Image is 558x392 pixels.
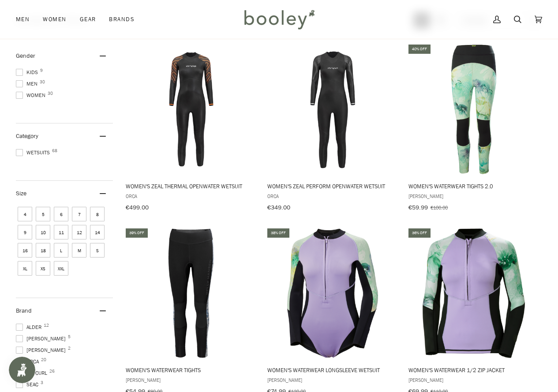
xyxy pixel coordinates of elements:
[431,204,448,211] span: €100.00
[126,182,256,190] span: Women's Zeal Thermal Openwater Wetsuit
[266,43,399,214] a: Women's Zeal Perform Openwater Wetsuit
[407,43,540,214] a: Women's WaterWear Tights 2.0
[16,52,35,60] span: Gender
[36,261,50,276] span: Size: XS
[16,306,32,315] span: Brand
[408,45,431,54] div: 40% off
[16,381,41,388] span: Seac
[36,225,50,239] span: Size: 10
[16,149,52,157] span: Wetsuits
[16,335,68,343] span: [PERSON_NAME]
[16,346,68,354] span: [PERSON_NAME]
[9,357,35,383] iframe: Button to open loyalty program pop-up
[18,261,32,276] span: Size: XL
[267,366,397,374] span: Women's WaterWear Longsleeve Wetsuit
[126,228,148,238] div: 39% off
[126,366,256,374] span: Women's WaterWear Tights
[109,15,135,24] span: Brands
[16,91,48,99] span: Women
[72,243,86,258] span: Size: M
[125,227,257,359] img: Helly Hansen Women's Waterwear Tights Grey Fog Esra - Booley Galway
[408,376,539,384] span: [PERSON_NAME]
[54,225,68,239] span: Size: 11
[36,243,50,258] span: Size: 18
[72,207,86,221] span: Size: 7
[16,68,41,76] span: Kids
[18,207,32,221] span: Size: 4
[16,358,41,366] span: Orca
[72,225,86,239] span: Size: 12
[18,243,32,258] span: Size: 16
[44,323,49,328] span: 12
[408,228,431,238] div: 36% off
[408,192,539,200] span: [PERSON_NAME]
[90,243,105,258] span: Size: S
[36,207,50,221] span: Size: 5
[267,228,289,238] div: 38% off
[18,225,32,239] span: Size: 9
[54,207,68,221] span: Size: 6
[266,227,399,359] img: Helly Hansen Women's Waterwear Longsleeve Wetsuit Jade Esra - Booley Galway
[90,207,105,221] span: Size: 8
[408,182,539,190] span: Women's WaterWear Tights 2.0
[41,381,43,385] span: 3
[16,323,44,331] span: Alder
[16,132,38,140] span: Category
[408,366,539,374] span: Women's WaterWear 1/2 Zip Jacket
[267,182,397,190] span: Women's Zeal Perform Openwater Wetsuit
[52,149,57,153] span: 68
[40,68,43,73] span: 9
[43,15,66,24] span: Women
[16,15,30,24] span: Men
[54,243,68,258] span: Size: L
[125,43,257,175] img: Orca Women's Zeal Thermal Openwater Wetsuit Black - Booley Galway
[267,203,290,212] span: €349.00
[16,80,40,88] span: Men
[126,203,149,212] span: €499.00
[49,369,55,373] span: 26
[240,7,318,32] img: Booley
[267,376,397,384] span: [PERSON_NAME]
[126,376,256,384] span: [PERSON_NAME]
[40,80,45,84] span: 30
[68,346,71,351] span: 2
[54,261,68,276] span: Size: XXL
[408,203,428,212] span: €59.99
[16,369,50,377] span: Rip Curl
[267,192,397,200] span: Orca
[408,43,540,175] img: Helly Hansen Women's Waterwear Tights 2.0 Jade Esra - Booley Galway
[126,192,256,200] span: Orca
[48,91,53,96] span: 30
[16,189,26,198] span: Size
[68,335,71,339] span: 5
[266,43,399,175] img: Orca Women's Zeal Perform Openwater Wetsuit Black - Booley Galway
[80,15,96,24] span: Gear
[408,227,540,359] img: Helly Hansen Women's Waterwear 1/2 Zip Jacket Jade Ezra - Booley Galway
[41,358,46,362] span: 20
[124,43,257,214] a: Women's Zeal Thermal Openwater Wetsuit
[90,225,105,239] span: Size: 14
